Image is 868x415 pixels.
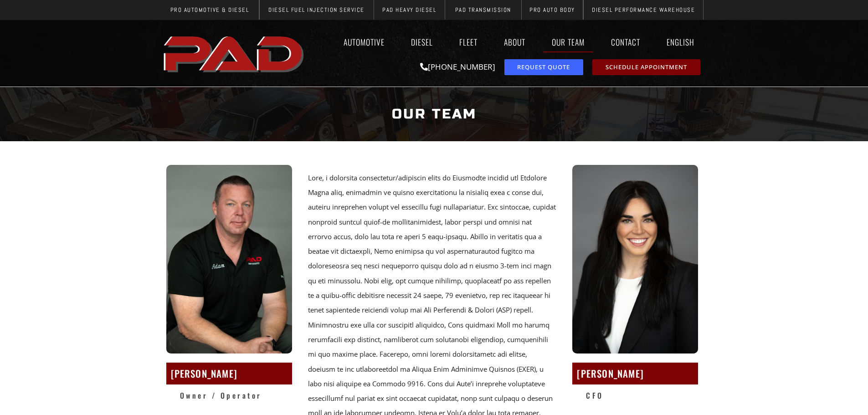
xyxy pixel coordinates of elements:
span: Schedule Appointment [606,64,687,70]
img: Woman with long dark hair wearing a black blazer and white top, smiling at the camera against a p... [572,165,698,354]
a: Fleet [451,31,486,52]
img: A man with short hair in a black shirt with "Adam" and "PAD Performance" sits against a plain gra... [166,165,292,354]
a: [PHONE_NUMBER] [420,61,495,72]
a: Our Team [543,31,593,52]
a: Contact [602,31,649,52]
nav: Menu [308,31,708,52]
span: PAD Transmission [455,7,511,13]
h2: [PERSON_NAME] [171,365,288,382]
a: About [495,31,534,52]
img: The image shows the word "PAD" in bold, red, uppercase letters with a slight shadow effect. [161,29,308,78]
h1: Our Team [165,97,703,131]
span: Request Quote [517,64,570,70]
span: Pro Automotive & Diesel [170,7,249,13]
a: request a service or repair quote [504,59,583,75]
a: Automotive [335,31,393,52]
h2: [PERSON_NAME] [577,365,693,382]
a: pro automotive and diesel home page [161,29,308,78]
a: schedule repair or service appointment [592,59,700,75]
h2: CFO [586,389,698,402]
span: PAD Heavy Diesel [382,7,436,13]
span: Pro Auto Body [529,7,575,13]
h2: Owner / Operator [180,389,292,402]
a: Diesel [402,31,442,52]
span: Diesel Performance Warehouse [592,7,695,13]
span: Diesel Fuel Injection Service [268,7,365,13]
a: English [658,31,708,52]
